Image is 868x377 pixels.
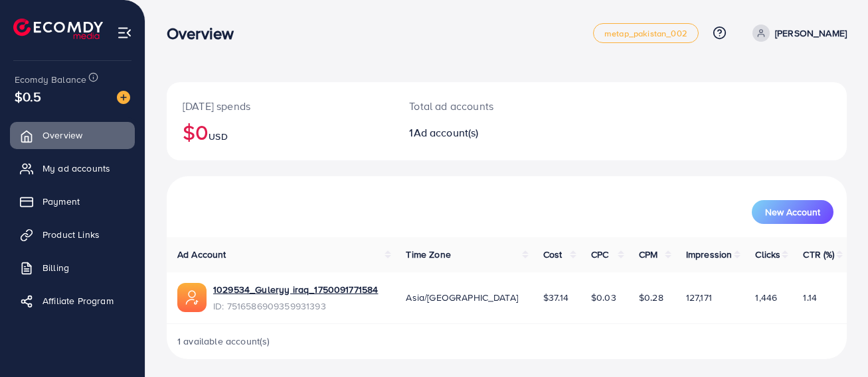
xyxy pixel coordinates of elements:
[803,291,817,304] span: 1.14
[177,283,207,312] img: ic-ads-acc.e4c84228.svg
[43,228,100,241] span: Product Links
[10,122,135,148] a: Overview
[686,291,712,304] span: 127,171
[406,291,518,304] span: Asia/[GEOGRAPHIC_DATA]
[414,125,479,140] span: Ad account(s)
[15,73,86,86] span: Ecomdy Balance
[43,261,69,274] span: Billing
[593,23,699,43] a: metap_pakistan_002
[13,19,103,39] img: logo
[43,195,80,208] span: Payment
[183,98,377,114] p: [DATE] spends
[543,248,563,261] span: Cost
[209,130,227,143] span: USD
[10,288,135,314] a: Affiliate Program
[752,200,833,224] button: New Account
[43,129,82,142] span: Overview
[406,248,450,261] span: Time Zone
[765,207,820,217] span: New Account
[755,248,780,261] span: Clicks
[10,188,135,215] a: Payment
[409,127,547,139] h2: 1
[686,248,733,261] span: Impression
[10,254,135,281] a: Billing
[43,294,114,307] span: Affiliate Program
[755,291,777,304] span: 1,446
[604,29,687,38] span: metap_pakistan_002
[183,119,377,144] h2: $0
[747,25,847,42] a: [PERSON_NAME]
[213,299,378,313] span: ID: 7516586909359931393
[409,98,547,114] p: Total ad accounts
[213,283,378,296] a: 1029534_Guleryy iraq_1750091771584
[10,221,135,248] a: Product Links
[803,248,834,261] span: CTR (%)
[639,291,663,304] span: $0.28
[15,87,42,106] span: $0.5
[639,248,657,261] span: CPM
[117,91,130,104] img: image
[167,24,244,43] h3: Overview
[10,155,135,182] a: My ad accounts
[591,291,616,304] span: $0.03
[177,248,226,261] span: Ad Account
[812,317,858,367] iframe: Chat
[543,291,568,304] span: $37.14
[775,25,847,41] p: [PERSON_NAME]
[591,248,608,261] span: CPC
[43,162,110,175] span: My ad accounts
[117,25,132,40] img: menu
[177,335,270,348] span: 1 available account(s)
